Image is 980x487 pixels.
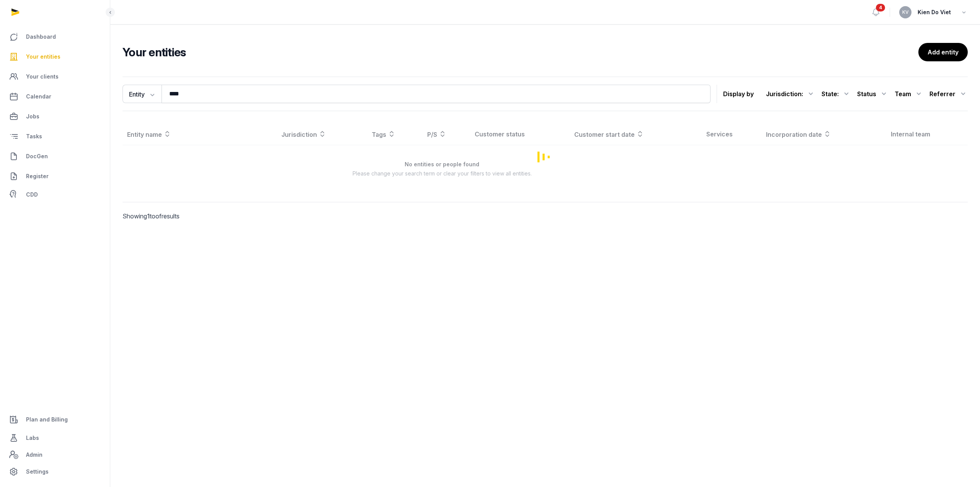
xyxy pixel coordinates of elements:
[6,447,104,462] a: Admin
[26,450,42,459] span: Admin
[899,6,911,18] button: KV
[122,45,918,59] h2: Your entities
[929,88,968,100] div: Referrer
[918,43,968,61] a: Add entity
[122,85,162,103] button: Entity
[26,190,38,199] span: CDD
[26,52,60,61] span: Your entities
[895,88,923,100] div: Team
[122,123,968,190] div: Loading
[6,28,104,46] a: Dashboard
[723,88,754,100] p: Display by
[26,132,42,141] span: Tasks
[6,107,104,126] a: Jobs
[26,112,39,121] span: Jobs
[122,202,325,230] p: Showing to of results
[918,8,951,17] span: Kien Do Viet
[822,88,851,100] div: State
[26,467,49,476] span: Settings
[6,147,104,166] a: DocGen
[802,89,803,98] span: :
[902,10,909,15] span: KV
[6,127,104,146] a: Tasks
[876,4,885,11] span: 4
[26,433,39,443] span: Labs
[26,152,48,161] span: DocGen
[857,88,889,100] div: Status
[26,92,51,101] span: Calendar
[6,167,104,185] a: Register
[6,48,104,66] a: Your entities
[147,212,150,220] span: 1
[6,410,104,429] a: Plan and Billing
[6,462,104,481] a: Settings
[6,429,104,447] a: Labs
[26,172,49,181] span: Register
[766,88,815,100] div: Jurisdiction
[26,72,59,81] span: Your clients
[26,32,56,41] span: Dashboard
[6,87,104,106] a: Calendar
[837,89,839,98] span: :
[26,415,68,424] span: Plan and Billing
[6,67,104,86] a: Your clients
[6,187,104,202] a: CDD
